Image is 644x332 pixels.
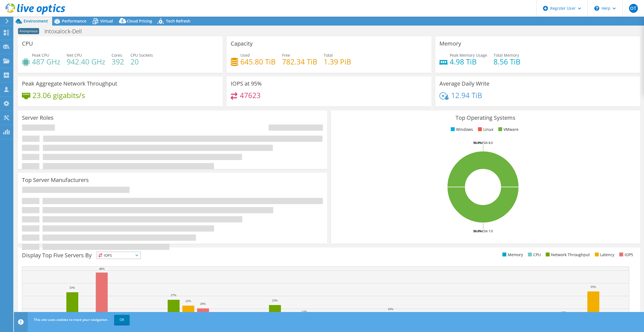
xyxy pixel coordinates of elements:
[32,59,60,65] h4: 487 GHz
[324,59,351,65] h4: 1.39 PiB
[22,81,117,87] h3: Peak Aggregate Network Throughput
[629,4,638,13] span: OT
[32,92,85,98] h4: 23.06 gigabits/s
[24,18,48,24] span: Environment
[18,28,39,34] span: Anonymous
[240,53,250,58] span: Used
[240,59,276,65] h4: 645.80 TiB
[231,41,253,47] h3: Capacity
[22,177,89,183] h3: Top Server Manufacturers
[272,299,278,302] text: 23%
[231,81,262,87] h3: IOPS at 95%
[67,53,82,58] span: Net CPU
[114,315,130,325] a: OK
[451,92,482,98] h4: 12.94 TiB
[34,317,108,322] span: This site uses cookies to track your navigation.
[42,28,90,34] h1: Intoxalock-Dell
[22,41,33,47] h3: CPU
[473,229,482,233] tspan: 50.0%
[62,18,86,24] span: Performance
[112,53,122,58] span: Cores
[185,299,191,303] text: 22%
[67,59,105,65] h4: 942.40 GHz
[32,53,49,58] span: Peak CPU
[450,53,487,58] span: Peak Memory Usage
[99,267,105,270] text: 48%
[527,252,541,258] li: CPU
[618,252,633,258] li: IOPS
[494,53,519,58] span: Total Memory
[301,310,307,313] text: 14%
[287,311,292,314] text: 13%
[335,115,636,121] h3: Top Operating Systems
[473,141,482,145] tspan: 50.0%
[594,6,599,11] svg: \n
[100,18,113,24] span: Virtual
[544,252,590,258] li: Network Throughput
[282,59,317,65] h4: 782.34 TiB
[127,18,152,24] span: Cloud Pricing
[450,59,487,65] h4: 4.98 TiB
[130,53,153,58] span: CPU Sockets
[590,285,596,288] text: 33%
[166,18,190,24] span: Tech Refresh
[388,307,393,311] text: 16%
[497,126,519,133] li: VMware
[494,59,520,65] h4: 8.56 TiB
[22,115,54,121] h3: Server Roles
[240,92,261,98] h4: 47623
[477,126,493,133] li: Linux
[171,293,176,297] text: 27%
[501,252,523,258] li: Memory
[482,229,493,233] tspan: ESXi 7.0
[449,126,473,133] li: Windows
[200,302,206,305] text: 20%
[282,53,290,58] span: Free
[561,311,567,314] text: 13%
[439,41,461,47] h3: Memory
[439,81,489,87] h3: Average Daily Write
[324,53,333,58] span: Total
[130,59,153,65] h4: 20
[97,252,140,259] span: IOPS
[69,286,75,289] text: 33%
[112,59,124,65] h4: 392
[482,141,493,145] tspan: ESXi 8.0
[593,252,614,258] li: Latency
